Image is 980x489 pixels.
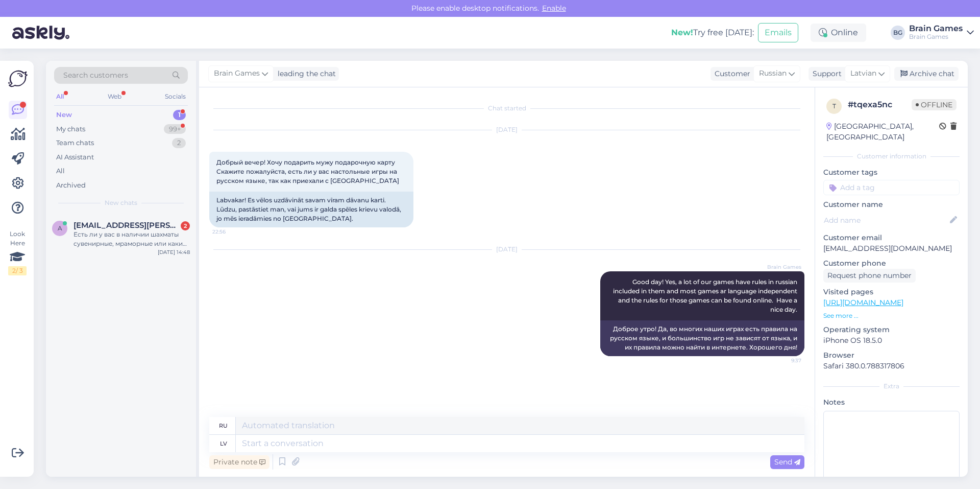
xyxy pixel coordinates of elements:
[832,102,836,110] span: t
[850,68,876,79] span: Latvian
[56,180,86,191] div: Archived
[891,26,905,40] div: BG
[823,167,960,178] p: Customer tags
[826,121,939,143] div: [GEOGRAPHIC_DATA], [GEOGRAPHIC_DATA]
[56,166,65,176] div: All
[8,69,28,88] img: Askly Logo
[212,228,251,236] span: 22:56
[214,68,260,79] span: Brain Games
[894,67,959,81] div: Archive chat
[209,192,413,227] div: Labvakar! Es vēlos uzdāvināt savam vīram dāvanu karti. Lūdzu, pastāstiet man, vai jums ir galda s...
[671,27,754,39] div: Try free [DATE]:
[209,245,804,254] div: [DATE]
[823,335,960,346] p: iPhone OS 18.5.0
[164,124,186,134] div: 99+
[763,263,801,271] span: Brain Games
[56,152,94,162] div: AI Assistant
[613,278,799,313] span: Good day! Yes, a lot of our games have rules in russian included in them and most games ar langua...
[823,269,916,283] div: Request phone number
[824,215,948,226] input: Add name
[823,361,960,371] p: Safari 380.0.788317806
[158,248,190,256] div: [DATE] 14:48
[274,68,336,79] div: leading the chat
[823,180,960,195] input: Add a tag
[73,221,180,230] span: a.v.lukins@gmail.com
[8,229,27,275] div: Look Here
[58,224,62,232] span: a
[219,417,228,434] div: ru
[181,221,190,230] div: 2
[759,68,787,79] span: Russian
[823,287,960,297] p: Visited pages
[808,68,842,79] div: Support
[848,99,912,111] div: # tqexa5nc
[163,90,188,103] div: Socials
[539,4,569,13] span: Enable
[823,298,903,307] a: [URL][DOMAIN_NAME]
[56,138,94,148] div: Team chats
[823,382,960,391] div: Extra
[216,158,399,184] span: Добрый вечер! Хочу подарить мужу подарочную карту Скажите пожалуйста, есть ли у вас настольные иг...
[172,138,186,148] div: 2
[209,104,804,113] div: Chat started
[909,33,963,41] div: Brain Games
[823,350,960,361] p: Browser
[909,25,974,41] a: Brain GamesBrain Games
[63,70,128,81] span: Search customers
[763,357,801,364] span: 9:37
[600,320,804,356] div: Доброе утро! Да, во многих наших играх есть правила на русском языке, и большинство игр не завися...
[73,230,190,248] div: Есть ли у вас в наличии шахматы сувенирные, мраморные или какие-то более подходящие как подарок?
[823,152,960,161] div: Customer information
[823,243,960,254] p: [EMAIL_ADDRESS][DOMAIN_NAME]
[811,24,866,42] div: Online
[671,28,693,37] b: New!
[758,23,798,42] button: Emails
[56,124,85,134] div: My chats
[105,198,137,207] span: New chats
[823,324,960,335] p: Operating system
[710,68,750,79] div: Customer
[106,90,124,103] div: Web
[774,457,800,467] span: Send
[823,397,960,408] p: Notes
[54,90,66,103] div: All
[209,455,269,469] div: Private note
[909,25,963,33] div: Brain Games
[8,266,27,275] div: 2 / 3
[173,110,186,120] div: 1
[823,258,960,269] p: Customer phone
[823,232,960,243] p: Customer email
[823,199,960,210] p: Customer name
[209,125,804,134] div: [DATE]
[220,435,227,452] div: lv
[56,110,72,120] div: New
[823,311,960,320] p: See more ...
[912,99,957,110] span: Offline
